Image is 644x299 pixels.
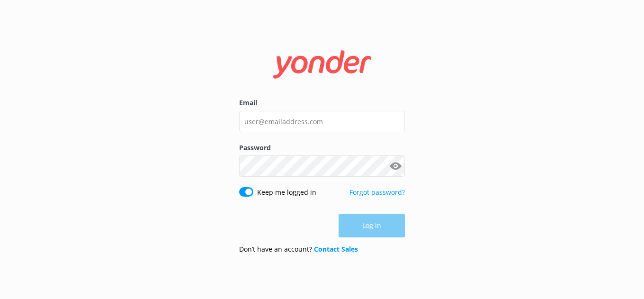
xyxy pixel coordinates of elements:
input: user@emailaddress.com [239,111,405,132]
a: Contact Sales [314,245,358,254]
label: Password [239,143,405,153]
label: Email [239,98,405,108]
label: Keep me logged in [257,187,316,198]
button: Show password [386,157,405,176]
p: Don’t have an account? [239,244,358,254]
a: Forgot password? [349,188,405,197]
